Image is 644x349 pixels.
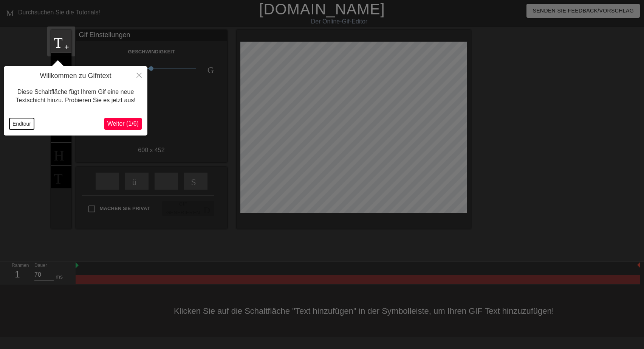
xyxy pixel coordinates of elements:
span: Weiter (1/6) [107,120,139,127]
h4: Willkommen zu Gifntext [9,72,142,80]
div: Diese Schaltfläche fügt Ihrem Gif eine neue Textschicht hinzu. Probieren Sie es jetzt aus! [9,80,142,112]
button: Schließen [131,66,147,84]
button: Endtour [9,118,34,129]
button: Weiter [104,118,142,130]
